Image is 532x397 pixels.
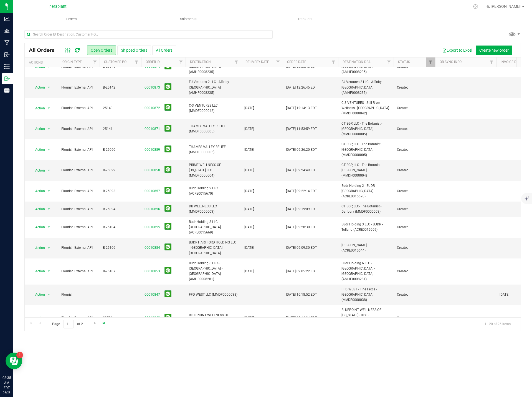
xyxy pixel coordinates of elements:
[341,162,390,179] span: CT BGP, LLC - The Botanist - [PERSON_NAME] (MMDF0000004)
[24,30,273,39] input: Search Order ID, Destination, Customer PO...
[341,183,390,199] span: Budr Holding 2 - BUDR - [GEOGRAPHIC_DATA] (ACRE0015670)
[397,126,432,132] span: Created
[286,189,317,194] span: [DATE] 09:22:14 EDT
[397,315,432,321] span: Created
[440,60,462,64] a: QB Sync Info
[59,17,84,22] span: Orders
[103,207,138,212] span: B-25094
[189,162,238,179] span: PRIME WELLNESS OF [US_STATE] LLC (MMDF0000004)
[30,244,45,252] span: Action
[384,57,394,67] a: Filter
[145,105,160,111] a: 00010872
[47,4,67,9] span: Theraplant
[100,320,108,327] a: Go to the last page
[341,261,390,282] span: Budr Holding 6 LLC - [GEOGRAPHIC_DATA] - [GEOGRAPHIC_DATA] (AMHF0008281)
[398,60,410,64] a: Status
[476,46,512,55] button: Create new order
[341,307,390,329] span: BLUEPOINT WELLNESS OF [US_STATE] - RISE - [GEOGRAPHIC_DATA] (AMHF0008250)
[397,245,432,250] span: Created
[189,186,238,196] span: Budr Holding 2 LLC (ACRE0015670)
[103,85,138,90] span: B-25142
[397,225,432,230] span: Created
[397,269,432,274] span: Created
[45,146,52,154] span: select
[189,292,238,297] span: FFD WEST LLC (MMDF0000038)
[61,207,96,212] span: Flourish External API
[103,225,138,230] span: B-25104
[245,60,269,64] a: Delivery Date
[145,207,160,212] a: 00010856
[145,126,160,132] a: 00010871
[189,79,238,96] span: EJ Ventures 2 LLC - Affinity - [GEOGRAPHIC_DATA] (AMHF0008235)
[286,126,317,132] span: [DATE] 11:53:59 EDT
[341,287,390,303] span: FFD WEST - Fine Fettle - [GEOGRAPHIC_DATA] (MMDF0000038)
[103,105,138,111] span: 25143
[244,147,254,152] span: [DATE]
[6,353,22,369] iframe: Resource center
[30,205,45,213] span: Action
[232,57,241,67] a: Filter
[61,292,96,297] span: Flourish
[397,85,432,90] span: Created
[176,57,186,67] a: Filter
[290,17,320,22] span: Transfers
[104,60,126,64] a: Customer PO
[103,168,138,173] span: B-25092
[341,222,390,232] span: Budr Holding 3 LLC - BUDR - Tolland (ACRE0015669)
[189,124,238,134] span: THAMES VALLEY RELIEF (MMDF0000005)
[341,204,390,214] span: CT BGP, LLC- The Botanist - Danbury (MMDF0000003)
[45,104,52,112] span: select
[286,85,317,90] span: [DATE] 12:26:45 EDT
[61,269,96,274] span: Flourish External API
[45,187,52,195] span: select
[61,225,96,230] span: Flourish External API
[189,204,238,214] span: DB WELLNESS LLC (MMDF0000003)
[244,225,254,230] span: [DATE]
[103,315,138,321] span: 23731
[130,13,247,25] a: Shipments
[426,57,435,67] a: Filter
[117,46,151,55] button: Shipped Orders
[397,105,432,111] span: Created
[45,125,52,133] span: select
[189,261,238,282] span: Budr Holding 6 LLC - [GEOGRAPHIC_DATA] - [GEOGRAPHIC_DATA] (AMHF0008281)
[103,189,138,194] span: B-25093
[286,225,317,230] span: [DATE] 09:28:30 EDT
[286,207,317,212] span: [DATE] 09:19:09 EDT
[244,315,254,321] span: [DATE]
[103,245,138,250] span: B-25106
[30,125,45,133] span: Action
[145,269,160,274] a: 00010853
[341,142,390,158] span: CT BGP, LLC - The Botanist - [GEOGRAPHIC_DATA] (MMDF0000005)
[61,105,96,111] span: Flourish External API
[397,168,432,173] span: Created
[47,320,87,328] span: Page of 2
[173,17,204,22] span: Shipments
[4,40,10,46] inline-svg: Manufacturing
[286,315,317,321] span: [DATE] 15:16:04 EDT
[487,57,496,67] a: Filter
[244,126,254,132] span: [DATE]
[343,60,371,64] a: Destination DBA
[45,84,52,91] span: select
[341,100,390,116] span: C-3 VENTURES - Still River Wellness - [GEOGRAPHIC_DATA] (MMDF0000042)
[87,46,116,55] button: Open Orders
[500,292,509,297] span: [DATE]
[287,60,306,64] a: Order Date
[61,245,96,250] span: Flourish External API
[472,4,479,9] div: Manage settings
[189,144,238,155] span: THAMES VALLEY RELIEF (MMDF0000005)
[189,313,238,323] span: BLUEPOINT WELLNESS OF [US_STATE] (AMHF0008250)
[247,13,364,25] a: Transfers
[145,147,160,152] a: 00010859
[145,225,160,230] a: 00010855
[397,147,432,152] span: Created
[4,76,10,81] inline-svg: Outbound
[45,205,52,213] span: select
[244,189,254,194] span: [DATE]
[244,105,254,111] span: [DATE]
[91,320,99,327] a: Go to the next page
[145,168,160,173] a: 00010858
[132,57,141,67] a: Filter
[45,244,52,252] span: select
